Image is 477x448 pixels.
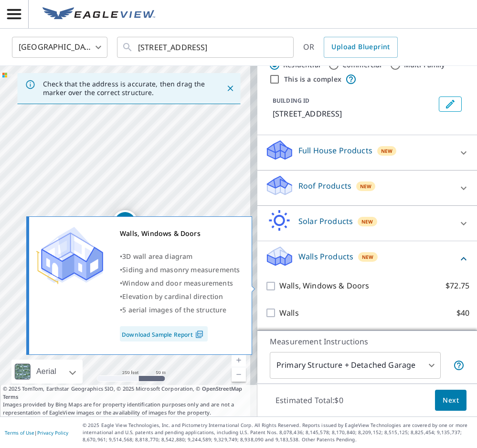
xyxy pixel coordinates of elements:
div: • [120,263,240,277]
div: [GEOGRAPHIC_DATA] [12,34,107,61]
div: • [120,290,240,303]
p: Check that the address is accurate, then drag the marker over the correct structure. [43,80,209,97]
a: OpenStreetMap [202,385,242,392]
span: Your report will include the primary structure and a detached garage if one exists. [453,360,465,371]
span: 5 aerial images of the structure [122,305,226,314]
span: Window and door measurements [122,278,233,288]
img: Pdf Icon [193,330,206,339]
a: Upload Blueprint [324,37,397,58]
button: Edit building 1 [439,96,462,112]
div: Solar ProductsNew [265,210,469,237]
p: $40 [456,307,469,319]
p: Roof Products [298,180,351,192]
button: Close [224,82,236,95]
a: Privacy Policy [37,429,68,436]
span: Next [443,395,459,406]
p: Measurement Instructions [270,336,465,347]
span: Upload Blueprint [331,41,390,53]
div: • [120,303,240,317]
span: New [361,218,373,225]
label: This is a complex [284,75,341,84]
span: New [362,253,374,261]
p: Solar Products [298,215,353,227]
p: Full House Products [298,145,372,156]
p: © 2025 Eagle View Technologies, Inc. and Pictometry International Corp. All Rights Reserved. Repo... [83,422,472,443]
div: Aerial [33,360,59,384]
span: Elevation by cardinal direction [122,292,223,301]
span: © 2025 TomTom, Earthstar Geographics SIO, © 2025 Microsoft Corporation, © [3,385,254,401]
span: New [381,147,393,155]
p: BUILDING ID [273,96,309,105]
div: • [120,277,240,290]
p: | [5,430,68,436]
a: Download Sample Report [120,326,208,341]
p: Walls, Windows & Doors [279,280,369,292]
div: • [120,250,240,263]
div: OR [303,37,398,58]
div: Primary Structure + Detached Garage [270,352,441,379]
div: Aerial [11,360,83,384]
a: Current Level 17, Zoom In [232,353,246,367]
div: Roof ProductsNew [265,174,469,202]
a: EV Logo [37,1,161,27]
p: $72.75 [445,280,469,292]
button: Next [435,390,466,411]
div: Walls ProductsNew [265,245,469,272]
div: Dropped pin, building 1, Residential property, 14 Shady Crest Rd Meriden, CT 06450 [113,210,138,240]
input: Search by address or latitude-longitude [138,34,274,61]
a: Terms of Use [5,429,34,436]
img: EV Logo [42,7,155,21]
img: Premium [36,227,103,284]
p: Walls Products [298,251,353,262]
span: 3D wall area diagram [122,252,192,261]
div: Full House ProductsNew [265,139,469,166]
span: New [360,182,372,190]
a: Terms [3,393,19,400]
p: [STREET_ADDRESS] [273,108,435,119]
p: Walls [279,307,299,319]
span: Siding and masonry measurements [122,265,240,274]
div: Walls, Windows & Doors [120,227,240,240]
p: Estimated Total: $0 [268,390,351,411]
a: Current Level 17, Zoom Out [232,367,246,382]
